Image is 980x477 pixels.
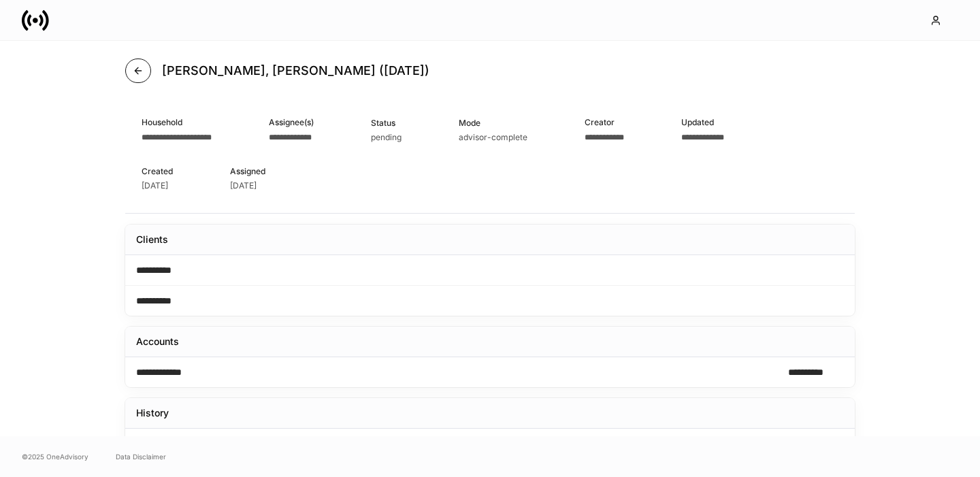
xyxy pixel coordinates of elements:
[371,116,402,129] div: Status
[136,335,179,348] div: Accounts
[142,165,173,178] div: Created
[136,406,169,420] div: History
[116,451,166,462] a: Data Disclaimer
[459,116,527,129] div: Mode
[230,165,265,178] div: Assigned
[162,63,429,79] h4: [PERSON_NAME], [PERSON_NAME] ([DATE])
[371,132,402,143] div: pending
[136,233,168,246] div: Clients
[230,180,257,191] div: [DATE]
[681,116,724,129] div: Updated
[142,116,212,129] div: Household
[269,116,314,129] div: Assignee(s)
[585,116,624,129] div: Creator
[459,132,527,143] div: advisor-complete
[22,451,88,462] span: © 2025 OneAdvisory
[142,180,168,191] div: [DATE]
